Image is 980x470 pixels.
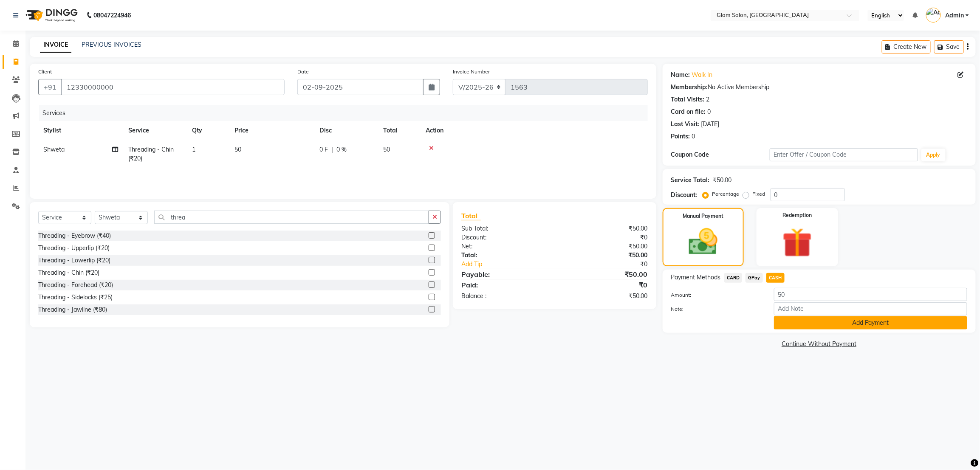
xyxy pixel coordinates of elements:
div: Card on file: [671,107,706,116]
label: Redemption [783,211,812,219]
th: Disc [314,121,378,140]
div: ₹0 [571,260,654,269]
a: Add Tip [455,260,571,269]
label: Date [297,68,309,76]
input: Enter Offer / Coupon Code [770,148,918,161]
span: 50 [383,146,390,153]
th: Total [378,121,421,140]
div: Payable: [455,269,554,279]
div: Threading - Upperlip (₹20) [38,244,110,253]
button: Save [934,40,964,53]
div: No Active Membership [671,83,967,92]
span: Threading - Chin (₹20) [128,146,174,162]
div: ₹50.00 [713,176,732,185]
div: Membership: [671,83,708,92]
div: Threading - Jawline (₹80) [38,305,107,314]
span: | [331,145,333,154]
label: Fixed [753,190,765,198]
div: ₹0 [554,280,654,290]
th: Qty [187,121,229,140]
div: Discount: [671,191,698,200]
span: Total [461,211,481,220]
span: 1 [192,146,195,153]
span: Shweta [43,146,65,153]
div: Total: [455,251,554,260]
label: Manual Payment [683,212,724,220]
label: Amount: [665,291,768,299]
div: Coupon Code [671,150,770,159]
div: 0 [708,107,711,116]
img: logo [22,3,80,27]
span: Payment Methods [671,273,721,282]
div: ₹0 [554,233,654,242]
div: Points: [671,132,690,141]
th: Stylist [38,121,123,140]
input: Add Note [774,302,967,315]
div: 2 [706,95,710,104]
div: Threading - Forehead (₹20) [38,281,113,290]
label: Percentage [712,190,740,198]
div: ₹50.00 [554,224,654,233]
button: Create New [882,40,931,53]
img: _gift.svg [773,224,822,261]
input: Search or Scan [154,211,429,224]
div: Threading - Eyebrow (₹40) [38,231,111,240]
b: 08047224946 [93,3,131,27]
input: Search by Name/Mobile/Email/Code [61,79,285,95]
label: Note: [665,305,768,313]
div: [DATE] [701,120,720,129]
a: Continue Without Payment [664,340,974,349]
img: Admin [926,8,941,23]
img: _cash.svg [680,225,727,259]
div: Services [39,105,654,121]
span: 0 F [319,145,328,154]
div: Discount: [455,233,554,242]
div: Threading - Chin (₹20) [38,268,99,277]
span: Admin [945,11,964,20]
button: Add Payment [774,316,967,329]
div: Total Visits: [671,95,705,104]
div: 0 [692,132,695,141]
a: Walk In [692,70,713,79]
div: ₹50.00 [554,251,654,260]
div: Balance : [455,292,554,301]
div: Net: [455,242,554,251]
span: 0 % [336,145,347,154]
div: ₹50.00 [554,292,654,301]
button: Apply [921,149,946,161]
a: INVOICE [40,37,71,53]
div: ₹50.00 [554,269,654,279]
button: +91 [38,79,62,95]
div: Last Visit: [671,120,700,129]
div: ₹50.00 [554,242,654,251]
div: Paid: [455,280,554,290]
span: CASH [766,273,785,283]
span: GPay [746,273,763,283]
span: CARD [724,273,743,283]
div: Name: [671,70,690,79]
input: Amount [774,288,967,301]
label: Invoice Number [453,68,490,76]
span: 50 [234,146,241,153]
th: Service [123,121,187,140]
a: PREVIOUS INVOICES [82,41,141,48]
th: Action [421,121,648,140]
label: Client [38,68,52,76]
div: Service Total: [671,176,710,185]
div: Threading - Lowerlip (₹20) [38,256,110,265]
div: Threading - Sidelocks (₹25) [38,293,113,302]
div: Sub Total: [455,224,554,233]
th: Price [229,121,314,140]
